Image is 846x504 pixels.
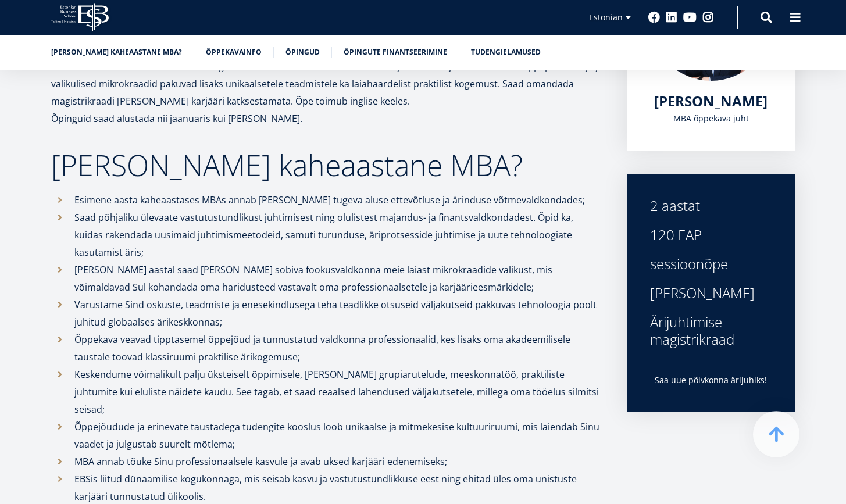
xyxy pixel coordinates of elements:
[654,91,768,110] span: [PERSON_NAME]
[650,197,772,215] div: 2 aastat
[51,110,604,127] p: Õpinguid saad alustada nii jaanuaris kui [PERSON_NAME].
[74,209,604,261] p: Saad põhjaliku ülevaate vastutustundlikust juhtimisest ning olulistest majandus- ja finantsvaldko...
[650,255,772,273] div: sessioonõpe
[650,226,772,244] div: 120 EAP
[3,115,10,122] input: Üheaastane eestikeelne MBA
[74,453,604,470] p: MBA annab tõuke Sinu professionaalsele kasvule ja avab uksed karjääri edenemiseks;
[3,145,10,152] input: Tehnoloogia ja innovatsiooni juhtimine (MBA)
[702,12,714,23] a: Instagram
[650,110,772,127] div: MBA õppekava juht
[74,296,604,331] p: Varustame Sind oskuste, teadmiste ja enesekindlusega teha teadlikke otsuseid väljakutseid pakkuva...
[650,284,772,302] div: [PERSON_NAME]
[276,1,329,11] span: Perekonnanimi
[3,130,10,137] input: Kaheaastane MBA
[74,331,604,366] p: Õppekava veavad tipptasemel õppejõud ja tunnustatud valdkonna professionaalid, kes lisaks oma aka...
[285,47,320,58] a: Õpingud
[648,12,660,23] a: Facebook
[13,129,76,140] span: Kaheaastane MBA
[13,114,113,124] span: Üheaastane eestikeelne MBA
[471,47,541,58] a: Tudengielamused
[206,47,262,58] a: Õppekavainfo
[74,418,604,453] p: Õppejõudude ja erinevate taustadega tudengite kooslus loob unikaalse ja mitmekesise kultuuriruumi...
[74,261,604,296] p: [PERSON_NAME] aastal saad [PERSON_NAME] sobiva fookusvaldkonna meie laiast mikrokraadide valikust...
[74,191,604,209] p: Esimene aasta kaheaastases MBAs annab [PERSON_NAME] tugeva aluse ettevõtluse ja ärinduse võtmeval...
[650,371,772,389] p: Saa uue põlvkonna ärijuhiks!
[51,151,604,180] h2: [PERSON_NAME] kaheaastane MBA?
[650,313,772,348] div: Ärijuhtimise magistrikraad
[683,12,697,23] a: Youtube
[13,144,171,155] span: Tehnoloogia ja innovatsiooni juhtimine (MBA)
[666,12,677,23] a: Linkedin
[51,47,182,58] a: [PERSON_NAME] kaheaastane MBA?
[654,92,768,110] a: [PERSON_NAME]
[74,366,604,418] p: Keskendume võimalikult palju üksteiselt õppimisele, [PERSON_NAME] grupiarutelude, meeskonnatöö, p...
[344,47,447,58] a: Õpingute finantseerimine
